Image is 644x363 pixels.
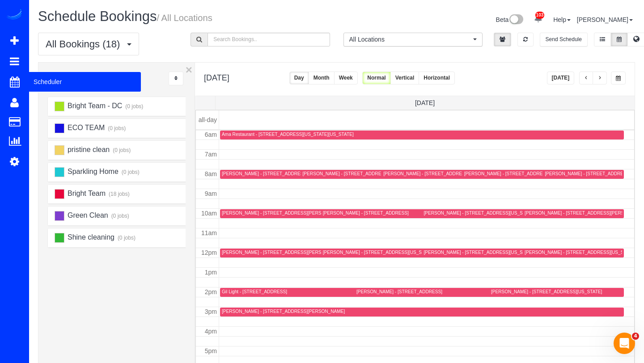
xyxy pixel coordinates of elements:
button: Send Schedule [540,33,588,46]
small: (0 jobs) [110,213,129,219]
button: Horizontal [419,72,455,84]
small: (0 jobs) [124,103,144,110]
div: [PERSON_NAME] - [STREET_ADDRESS][PERSON_NAME] [222,210,345,216]
span: All Bookings (18) [46,38,124,50]
span: Shine cleaning [66,233,114,241]
small: (18 jobs) [107,191,129,197]
span: 7am [205,151,217,158]
span: Sparkling Home [66,168,118,175]
div: [PERSON_NAME] - [STREET_ADDRESS][PERSON_NAME] [222,308,345,314]
span: 9am [205,190,217,197]
span: 5pm [205,347,217,355]
a: Help [553,16,571,23]
a: Beta [496,16,524,23]
span: 3pm [205,308,217,315]
h2: [DATE] [204,72,229,83]
a: [PERSON_NAME] [577,16,633,23]
div: Ama Restaurant - [STREET_ADDRESS][US_STATE][US_STATE] [222,131,354,137]
small: (0 jobs) [116,235,136,241]
span: 10am [201,210,217,217]
span: 11am [201,229,217,236]
button: All Locations [343,33,483,46]
a: 103 [530,9,547,29]
span: Schedule Bookings [38,8,157,24]
span: ECO TEAM [66,124,105,131]
div: [PERSON_NAME] - [STREET_ADDRESS] [545,171,631,177]
small: / All Locations [157,13,212,23]
img: New interface [508,14,523,26]
iframe: Intercom live chat [614,333,635,354]
div: [PERSON_NAME] - [STREET_ADDRESS] [303,171,389,177]
input: Search Bookings.. [208,33,330,46]
button: Vertical [390,72,419,84]
div: [PERSON_NAME] - [STREET_ADDRESS][PERSON_NAME] [383,171,506,177]
button: Month [309,72,335,84]
span: 4pm [205,328,217,335]
div: [PERSON_NAME] - [STREET_ADDRESS][US_STATE] [464,171,575,177]
div: [PERSON_NAME] - [STREET_ADDRESS][US_STATE] [424,210,534,216]
button: Day [289,72,309,84]
span: 1pm [205,269,217,276]
small: (0 jobs) [120,169,140,175]
span: all-day [199,116,217,123]
span: All Locations [349,35,471,44]
img: Automaid Logo [5,9,23,21]
span: Green Clean [66,211,108,219]
span: 8am [205,170,217,177]
span: pristine clean [66,146,110,153]
div: Gil Light - [STREET_ADDRESS] [222,289,287,295]
div: [PERSON_NAME] - [STREET_ADDRESS] [323,210,409,216]
span: Scheduler [29,72,141,92]
div: [PERSON_NAME] - [STREET_ADDRESS] [222,171,308,177]
i: Sort Teams [174,76,178,81]
button: All Bookings (18) [38,33,139,55]
span: [DATE] [415,99,435,106]
span: 6am [205,131,217,138]
span: 4 [632,333,639,340]
button: Week [334,72,358,84]
div: [PERSON_NAME] - [STREET_ADDRESS][US_STATE] [525,249,636,255]
div: [PERSON_NAME] - [STREET_ADDRESS][US_STATE][US_STATE] [323,249,459,255]
div: [PERSON_NAME] - [STREET_ADDRESS] [356,289,442,295]
small: (0 jobs) [107,125,126,131]
div: [PERSON_NAME] - [STREET_ADDRESS][US_STATE] [491,289,602,295]
span: 2pm [205,288,217,295]
button: Normal [362,72,390,84]
div: [PERSON_NAME] - [STREET_ADDRESS][PERSON_NAME] [222,249,345,255]
div: ... [169,72,183,85]
span: Bright Team - DC [66,102,122,110]
button: × [186,64,192,76]
button: [DATE] [547,72,575,84]
div: [PERSON_NAME] - [STREET_ADDRESS][US_STATE] [424,249,534,255]
span: 103 [535,12,545,19]
span: 12pm [201,249,217,256]
small: (0 jobs) [112,147,131,153]
span: Bright Team [66,190,106,197]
